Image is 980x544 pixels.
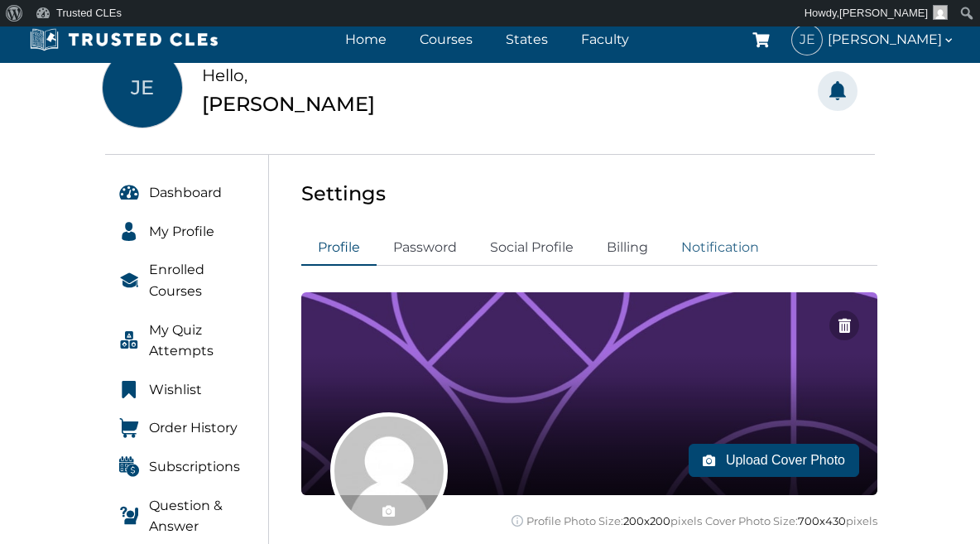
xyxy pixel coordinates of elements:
[726,451,845,469] span: Upload Cover Photo
[828,28,955,51] span: [PERSON_NAME]
[377,230,473,267] a: Password
[502,27,552,51] a: States
[512,515,523,527] img: info-icon.svg
[689,444,859,477] button: Upload Cover Photo
[792,25,822,55] span: JE
[103,373,269,407] a: Wishlist
[202,89,375,120] div: [PERSON_NAME]
[341,27,391,51] a: Home
[103,411,269,445] a: Order History
[103,450,269,484] a: Subscriptions
[798,514,846,527] span: 700x430
[623,514,670,527] span: 200x200
[590,230,665,267] a: Billing
[149,320,252,362] span: My Quiz Attempts
[577,27,633,51] a: Faculty
[103,313,269,368] a: My Quiz Attempts
[149,495,252,537] span: Question & Answer
[103,214,269,249] a: My Profile
[149,417,238,439] span: Order History
[149,182,222,204] span: Dashboard
[301,230,377,267] a: Profile
[416,27,477,51] a: Courses
[526,513,702,528] span: Profile Photo Size: pixels
[149,456,240,478] span: Subscriptions
[103,253,269,308] a: Enrolled Courses
[149,259,252,301] span: Enrolled Courses
[103,48,182,128] span: JE
[705,513,877,528] span: Cover Photo Size: pixels
[25,27,223,52] img: Trusted CLEs
[473,230,590,267] a: Social Profile
[665,230,776,267] a: Notification
[839,7,928,19] span: [PERSON_NAME]
[301,178,877,209] div: Settings
[149,379,202,401] span: Wishlist
[202,62,375,89] div: Hello,
[103,176,269,210] a: Dashboard
[149,221,214,243] span: My Profile
[103,489,269,544] a: Question & Answer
